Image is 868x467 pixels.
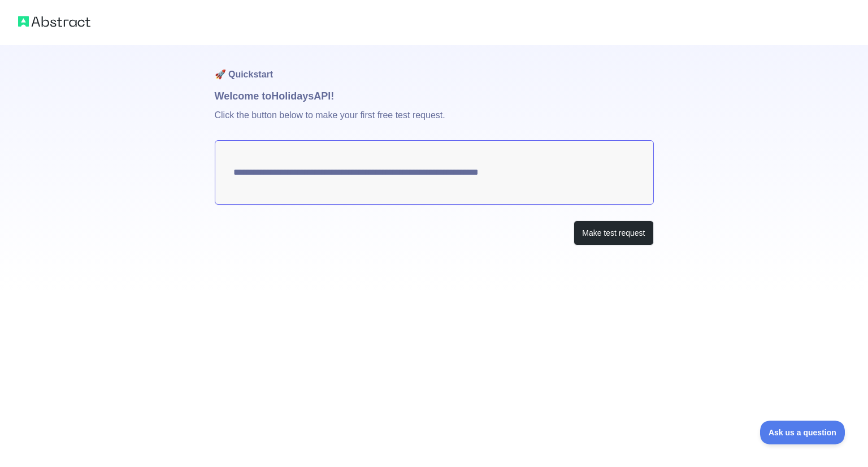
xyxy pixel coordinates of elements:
[574,220,653,246] button: Make test request
[760,421,845,444] iframe: Toggle Customer Support
[18,14,90,29] img: Abstract logo
[215,45,654,88] h1: 🚀 Quickstart
[215,88,654,104] h1: Welcome to Holidays API!
[215,104,654,140] p: Click the button below to make your first free test request.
